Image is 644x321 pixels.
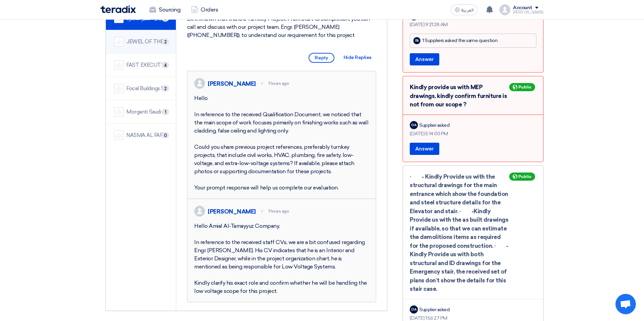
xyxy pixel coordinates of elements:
[186,2,223,17] a: Orders
[194,94,369,192] div: Hello In reference to the received Qualification Document, we noticed that the main scope of work...
[187,15,376,39] div: Be it known that this is a Turnkey Project, From start to completion, you can call and discuss wi...
[162,85,169,92] span: 2
[162,108,169,115] span: 1
[344,55,371,60] span: Hide Replies
[114,107,124,117] img: company-name
[126,61,168,69] div: FAST EXECUTION
[126,132,168,139] div: NASMA AL FARIS CONTRACTING CO
[410,21,536,28] div: [DATE] 9:21:28 AM
[144,2,186,17] a: Sourcing
[100,5,136,13] img: Teradix logo
[309,53,334,63] span: Reply
[114,37,124,46] img: company-name
[208,80,256,87] div: [PERSON_NAME]
[162,38,169,45] span: 2
[126,85,168,93] div: Focal Buildings Solutions (FBS)
[114,84,124,93] img: company-name
[114,60,124,70] img: company-name
[162,62,169,68] span: 4
[114,131,124,140] img: company-name
[194,78,205,89] img: profile_test.png
[410,130,536,137] div: [DATE] 5:14:00 PM
[410,121,418,129] div: OA
[615,294,636,314] div: Open chat
[269,80,289,86] div: 1 hours ago
[194,206,205,217] img: profile_test.png
[518,85,532,89] span: Public
[518,174,532,179] span: Public
[419,306,449,313] div: Supplier asked
[450,4,478,15] button: العربية
[410,83,536,109] div: Kindly provide us with MEP drawings, kindly confirm furniture is not from our scope ?
[410,143,439,155] button: Answer
[162,132,169,139] span: 0
[499,4,510,15] img: profile_test.png
[126,108,168,116] div: Morganti Saudi Arabia Ltd.
[410,305,418,314] div: OA
[126,38,168,46] div: JEWEL OF THE CRADLE
[410,12,418,20] div: OA
[413,37,421,45] div: FB
[269,208,289,214] div: 1 hours ago
[194,222,369,295] div: Hello Amial Al-Tamayyuz Company, In reference to the received staff CVs, we are a bit confused re...
[419,122,449,129] div: Supplier asked
[208,208,256,215] div: [PERSON_NAME]
[461,8,474,13] span: العربية
[410,53,439,65] button: Answer
[513,11,544,14] div: [PERSON_NAME]
[410,173,536,294] div: · - Kindly Provide us with the structural drawings for the main entrance which show the foundatio...
[513,5,532,11] div: Account
[422,38,497,44] div: 1 Suppliers asked the same question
